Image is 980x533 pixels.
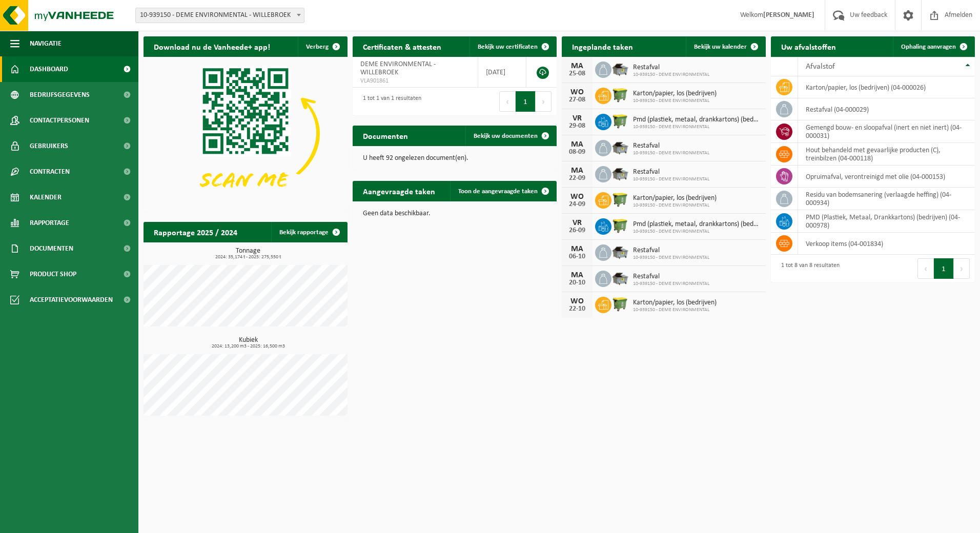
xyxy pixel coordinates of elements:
span: 10-939150 - DEME ENVIRONMENTAL [633,229,761,235]
span: Toon de aangevraagde taken [458,188,538,195]
span: 10-939150 - DEME ENVIRONMENTAL [633,307,717,313]
span: Acceptatievoorwaarden [30,287,113,313]
h2: Uw afvalstoffen [771,36,846,56]
div: WO [567,88,587,96]
a: Bekijk uw certificaten [469,36,556,57]
button: Previous [917,258,934,279]
div: MA [567,62,587,70]
span: Bekijk uw kalender [694,44,747,50]
div: 08-09 [567,149,587,156]
img: WB-5000-GAL-GY-01 [611,165,629,182]
h2: Certificaten & attesten [353,36,452,56]
span: 10-939150 - DEME ENVIRONMENTAL [633,255,709,261]
span: Pmd (plastiek, metaal, drankkartons) (bedrijven) [633,116,761,124]
span: Restafval [633,142,709,150]
span: Restafval [633,64,709,72]
a: Toon de aangevraagde taken [450,181,556,201]
div: 25-08 [567,70,587,77]
img: Download de VHEPlus App [144,57,348,210]
div: 20-10 [567,279,587,286]
img: WB-1100-HPE-GN-50 [611,295,629,313]
span: Karton/papier, los (bedrijven) [633,299,717,307]
div: 1 tot 1 van 1 resultaten [358,90,421,113]
h2: Rapportage 2025 / 2024 [144,222,248,242]
div: 22-10 [567,305,587,313]
span: 10-939150 - DEME ENVIRONMENTAL [633,124,761,130]
p: Geen data beschikbaar. [363,210,546,217]
td: karton/papier, los (bedrijven) (04-000026) [798,76,975,98]
span: Bekijk uw documenten [474,133,538,139]
button: 1 [934,258,954,279]
span: DEME ENVIRONMENTAL - WILLEBROEK [360,60,436,76]
td: hout behandeld met gevaarlijke producten (C), treinbilzen (04-000118) [798,143,975,166]
div: WO [567,193,587,201]
h2: Download nu de Vanheede+ app! [144,36,280,56]
div: MA [567,140,587,149]
span: Bekijk uw certificaten [478,44,538,50]
span: Pmd (plastiek, metaal, drankkartons) (bedrijven) [633,220,761,229]
div: MA [567,245,587,253]
span: Documenten [30,236,73,261]
span: 10-939150 - DEME ENVIRONMENTAL - WILLEBROEK [136,8,304,23]
h2: Documenten [353,126,418,146]
div: MA [567,167,587,175]
span: Dashboard [30,56,68,82]
span: Restafval [633,273,709,281]
span: 10-939150 - DEME ENVIRONMENTAL - WILLEBROEK [135,8,304,23]
img: WB-1100-HPE-GN-50 [611,112,629,130]
div: 1 tot 8 van 8 resultaten [776,257,840,280]
button: 1 [516,91,536,112]
button: Next [954,258,970,279]
button: Verberg [298,36,346,57]
img: WB-5000-GAL-GY-01 [611,138,629,156]
h2: Ingeplande taken [562,36,643,56]
img: WB-1100-HPE-GN-50 [611,86,629,104]
span: 10-939150 - DEME ENVIRONMENTAL [633,72,709,78]
span: Restafval [633,168,709,176]
span: Rapportage [30,210,69,236]
span: Karton/papier, los (bedrijven) [633,194,717,202]
span: Restafval [633,247,709,255]
td: verkoop items (04-001834) [798,233,975,255]
td: PMD (Plastiek, Metaal, Drankkartons) (bedrijven) (04-000978) [798,210,975,233]
span: Afvalstof [806,63,835,71]
span: Navigatie [30,31,62,56]
span: VLA901861 [360,77,470,85]
p: U heeft 92 ongelezen document(en). [363,155,546,162]
button: Next [536,91,552,112]
div: VR [567,114,587,122]
a: Bekijk uw documenten [465,126,556,146]
span: Gebruikers [30,133,68,159]
a: Bekijk uw kalender [686,36,765,57]
td: residu van bodemsanering (verlaagde heffing) (04-000934) [798,188,975,210]
div: 24-09 [567,201,587,208]
img: WB-1100-HPE-GN-50 [611,217,629,234]
span: Contactpersonen [30,108,89,133]
span: 10-939150 - DEME ENVIRONMENTAL [633,150,709,156]
span: 10-939150 - DEME ENVIRONMENTAL [633,98,717,104]
span: 10-939150 - DEME ENVIRONMENTAL [633,176,709,182]
div: 27-08 [567,96,587,104]
span: 10-939150 - DEME ENVIRONMENTAL [633,202,717,209]
h3: Tonnage [149,248,348,260]
td: [DATE] [478,57,526,88]
img: WB-5000-GAL-GY-01 [611,60,629,77]
span: Kalender [30,184,62,210]
span: Verberg [306,44,329,50]
img: WB-5000-GAL-GY-01 [611,269,629,286]
span: 10-939150 - DEME ENVIRONMENTAL [633,281,709,287]
img: WB-5000-GAL-GY-01 [611,243,629,260]
td: restafval (04-000029) [798,98,975,120]
div: VR [567,219,587,227]
span: Product Shop [30,261,76,287]
span: 2024: 35,174 t - 2025: 275,550 t [149,255,348,260]
h3: Kubiek [149,337,348,349]
div: WO [567,297,587,305]
a: Bekijk rapportage [271,222,346,242]
a: Ophaling aanvragen [893,36,974,57]
td: gemengd bouw- en sloopafval (inert en niet inert) (04-000031) [798,120,975,143]
td: opruimafval, verontreinigd met olie (04-000153) [798,166,975,188]
h2: Aangevraagde taken [353,181,445,201]
img: WB-1100-HPE-GN-50 [611,191,629,208]
div: 26-09 [567,227,587,234]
